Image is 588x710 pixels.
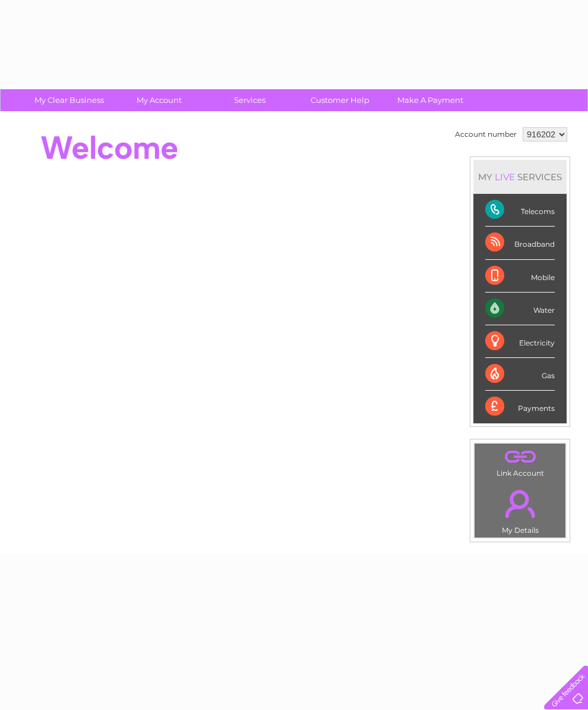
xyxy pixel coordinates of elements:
[485,391,555,423] div: Payments
[485,325,555,358] div: Electricity
[291,89,389,111] a: Customer Help
[485,293,555,325] div: Water
[478,447,562,467] a: .
[485,260,555,293] div: Mobile
[485,358,555,391] div: Gas
[474,443,566,480] td: Link Account
[485,227,555,259] div: Broadband
[452,124,520,144] td: Account number
[474,480,566,538] td: My Details
[492,171,517,183] div: LIVE
[110,89,208,111] a: My Account
[473,160,567,194] div: MY SERVICES
[381,89,479,111] a: Make A Payment
[485,194,555,227] div: Telecoms
[201,89,299,111] a: Services
[20,89,118,111] a: My Clear Business
[478,483,562,524] a: .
